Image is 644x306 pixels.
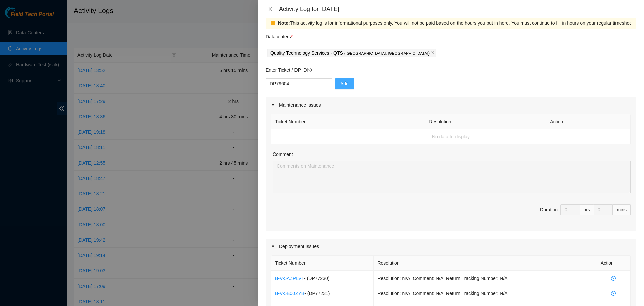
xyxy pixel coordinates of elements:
[546,114,631,129] th: Action
[266,66,636,74] p: Enter Ticket / DP ID
[273,150,293,158] label: Comment
[601,276,627,281] span: close-circle
[271,103,275,107] span: caret-right
[307,68,312,72] span: question-circle
[271,21,275,25] span: exclamation-circle
[374,256,597,271] th: Resolution
[271,129,631,144] td: No data to display
[540,206,558,213] div: Duration
[275,291,304,296] a: B-V-5B00ZYB
[279,5,636,13] div: Activity Log for [DATE]
[266,6,275,12] button: Close
[580,204,594,215] div: hrs
[601,291,627,296] span: close-circle
[425,114,546,129] th: Resolution
[304,291,330,296] span: - ( DP77231 )
[335,78,354,89] button: Add
[270,49,430,57] p: Quality Technology Services - QTS )
[275,276,304,281] a: B-V-5AZPLVT
[344,51,428,55] span: ( [GEOGRAPHIC_DATA], [GEOGRAPHIC_DATA]
[597,256,631,271] th: Action
[273,161,631,193] textarea: Comment
[278,19,290,27] strong: Note:
[268,6,273,12] span: close
[271,114,425,129] th: Ticket Number
[271,244,275,248] span: caret-right
[304,276,329,281] span: - ( DP77230 )
[340,80,349,87] span: Add
[271,256,374,271] th: Ticket Number
[431,51,434,55] span: close
[266,29,293,40] p: Datacenters
[374,271,597,286] td: Resolution: N/A, Comment: N/A, Return Tracking Number: N/A
[266,97,636,113] div: Maintenance Issues
[613,204,631,215] div: mins
[374,286,597,301] td: Resolution: N/A, Comment: N/A, Return Tracking Number: N/A
[266,239,636,254] div: Deployment Issues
